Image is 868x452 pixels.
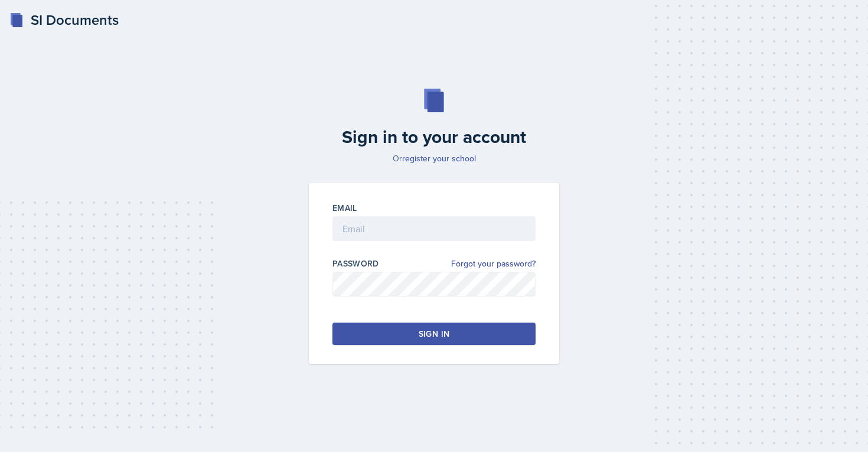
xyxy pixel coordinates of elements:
h2: Sign in to your account [302,126,566,148]
button: Sign in [332,323,536,345]
p: Or [302,152,566,164]
div: Sign in [419,328,449,340]
a: Forgot your password? [451,258,536,270]
label: Password [332,258,379,269]
label: Email [332,202,357,214]
a: SI Documents [9,9,119,31]
a: register your school [402,152,476,164]
input: Email [332,216,536,241]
